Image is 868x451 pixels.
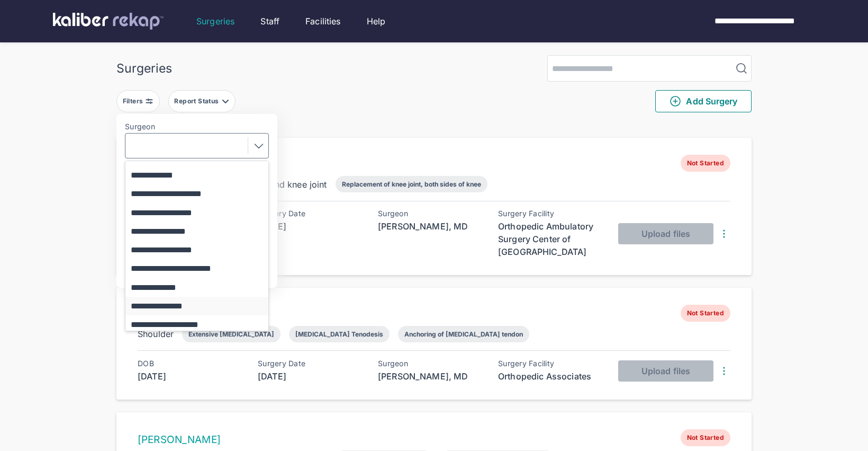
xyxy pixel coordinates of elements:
[116,121,752,134] div: 2215 entries
[260,15,279,28] a: Staff
[196,15,234,28] a: Surgeries
[258,370,364,383] div: [DATE]
[681,155,730,172] span: Not Started
[378,359,484,368] div: Surgeon
[378,209,484,218] div: Surgeon
[618,360,713,382] button: Upload files
[221,97,230,105] img: filter-caret-down-grey.b3560631.svg
[188,330,274,338] div: Extensive [MEDICAL_DATA]
[669,95,737,108] span: Add Surgery
[655,90,752,112] button: Add Surgery
[174,97,221,105] div: Report Status
[669,95,682,108] img: PlusCircleGreen.5fd88d77.svg
[138,328,174,340] div: Shoulder
[498,359,604,368] div: Surgery Facility
[404,330,523,338] div: Anchoring of [MEDICAL_DATA] tendon
[681,305,730,322] span: Not Started
[378,220,484,233] div: [PERSON_NAME], MD
[718,365,730,377] img: DotsThreeVertical.31cb0eda.svg
[258,220,364,233] div: [DATE]
[168,90,236,112] button: Report Status
[498,209,604,218] div: Surgery Facility
[498,220,604,258] div: Orthopedic Ambulatory Surgery Center of [GEOGRAPHIC_DATA]
[116,90,160,112] button: Filters
[258,359,364,368] div: Surgery Date
[138,359,243,368] div: DOB
[641,228,690,239] span: Upload files
[735,62,748,75] img: MagnifyingGlass.1dc66aab.svg
[305,15,341,28] a: Facilities
[718,227,730,240] img: DotsThreeVertical.31cb0eda.svg
[258,209,364,218] div: Surgery Date
[138,370,243,383] div: [DATE]
[138,434,221,446] a: [PERSON_NAME]
[618,223,713,244] button: Upload files
[295,330,383,338] div: [MEDICAL_DATA] Tenodesis
[498,370,604,383] div: Orthopedic Associates
[145,97,153,105] img: faders-horizontal-grey.d550dbda.svg
[367,15,386,28] a: Help
[123,97,146,105] div: Filters
[116,61,172,76] div: Surgeries
[53,13,164,30] img: kaliber labs logo
[378,370,484,383] div: [PERSON_NAME], MD
[681,429,730,446] span: Not Started
[641,366,690,376] span: Upload files
[125,122,269,131] label: Surgeon
[342,180,481,188] div: Replacement of knee joint, both sides of knee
